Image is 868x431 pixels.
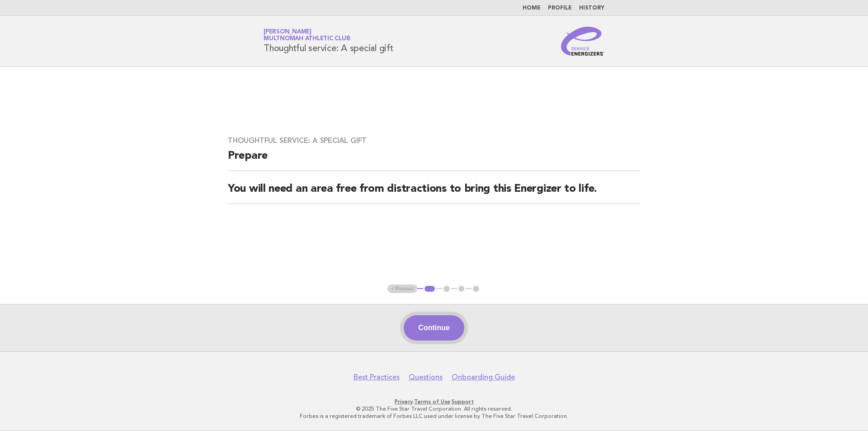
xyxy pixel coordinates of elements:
a: History [579,5,604,11]
button: Continue [404,315,464,341]
a: Privacy [395,398,413,405]
a: [PERSON_NAME]Multnomah Athletic Club [264,29,350,42]
button: 1 [423,284,436,294]
a: Home [523,5,541,11]
h3: Thoughtful service: A special gift [228,136,640,145]
p: · · [157,398,711,405]
a: Support [452,398,474,405]
h2: You will need an area free from distractions to bring this Energizer to life. [228,182,640,204]
a: Profile [548,5,572,11]
p: Forbes is a registered trademark of Forbes LLC used under license by The Five Star Travel Corpora... [157,412,711,420]
a: Best Practices [354,373,400,382]
p: © 2025 The Five Star Travel Corporation. All rights reserved. [157,405,711,412]
h2: Prepare [228,149,640,171]
img: Service Energizers [561,27,604,56]
h1: Thoughtful service: A special gift [264,29,393,53]
a: Onboarding Guide [452,373,515,382]
span: Multnomah Athletic Club [264,36,350,42]
a: Questions [409,373,443,382]
a: Terms of Use [414,398,450,405]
